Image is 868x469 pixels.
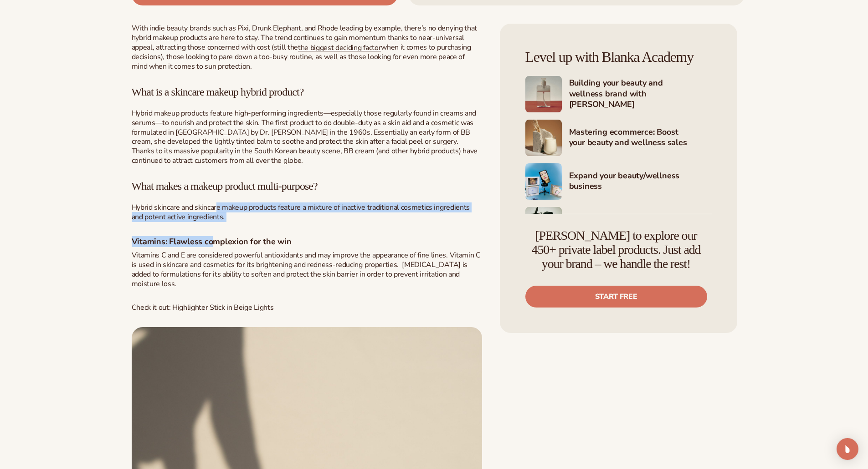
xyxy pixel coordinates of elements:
a: Shopify Image 8 Marketing your beauty and wellness brand 101 [525,207,712,243]
h4: [PERSON_NAME] to explore our 450+ private label products. Just add your brand – we handle the rest! [525,229,707,271]
a: Shopify Image 6 Mastering ecommerce: Boost your beauty and wellness sales [525,120,712,156]
span: . [MEDICAL_DATA] is added to formulations for its ability to soften and protect the skin barrier ... [132,260,467,289]
h4: Level up with Blanka Academy [525,49,712,65]
span: Vitamins C and E are considered powerful antioxidants and may improve the appearance of fine line... [132,250,481,270]
a: Start free [525,286,707,308]
img: Shopify Image 8 [525,207,562,243]
span: Hybrid makeup products feature high-performing ingredients—especially those regularly found in cr... [132,108,478,166]
img: Shopify Image 5 [525,76,562,112]
h4: Mastering ecommerce: Boost your beauty and wellness sales [569,127,712,149]
a: Shopify Image 5 Building your beauty and wellness brand with [PERSON_NAME] [525,76,712,112]
img: Shopify Image 6 [525,120,562,156]
div: Open Intercom Messenger [837,438,858,460]
span: when it comes to purchasing decisions), those looking to pare down a too-busy routine, as well as... [132,42,471,71]
span: What makes a makeup product multi-purpose? [132,180,318,192]
span: With indie beauty brands such as Pixi, Drunk Elephant, and Rhode leading by example, there’s no d... [132,23,477,52]
a: the biggest deciding factor [298,42,381,52]
strong: Vitamins: Flawless complexion for the win [132,236,292,247]
h4: Expand your beauty/wellness business [569,171,712,193]
img: Shopify Image 7 [525,163,562,200]
span: What is a skincare makeup hybrid product? [132,86,304,98]
h4: Building your beauty and wellness brand with [PERSON_NAME] [569,78,712,111]
span: Hybrid skincare and skincare makeup products feature a mixture of inactive traditional cosmetics ... [132,202,470,222]
span: Check it out: Highlighter Stick in Beige Lights [132,303,274,313]
a: Shopify Image 7 Expand your beauty/wellness business [525,163,712,200]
